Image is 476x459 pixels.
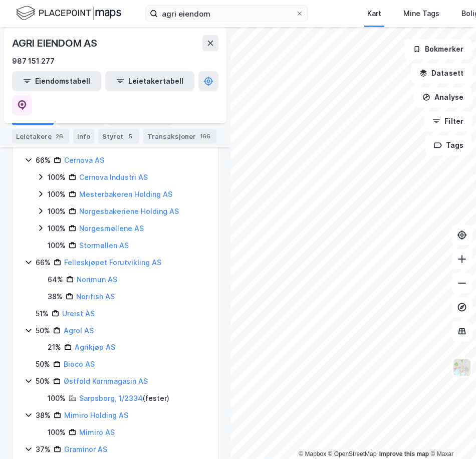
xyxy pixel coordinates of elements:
div: 100% [48,188,66,200]
button: Analyse [414,87,472,107]
a: Agrol AS [64,326,94,335]
a: Bioco AS [64,360,95,368]
a: Agrikjøp AS [75,343,115,351]
div: 38% [36,409,51,421]
a: Østfold Kornmagasin AS [64,377,148,385]
a: Norimun AS [77,275,117,284]
div: 37% [36,443,51,455]
div: 5 [125,131,135,141]
div: Info [73,129,94,143]
div: Styret [98,129,139,143]
div: Leietakere [12,129,69,143]
input: Søk på adresse, matrikkel, gårdeiere, leietakere eller personer [158,6,296,21]
a: Norgesmøllene AS [79,224,144,233]
div: 66% [36,257,51,269]
div: 166 [198,131,212,141]
a: OpenStreetMap [328,450,377,457]
img: Z [452,358,471,377]
a: Cernova Industri AS [79,173,148,181]
img: logo.f888ab2527a4732fd821a326f86c7f29.svg [16,5,121,22]
button: Bokmerker [404,39,472,59]
a: Stormøllen AS [79,241,129,250]
div: 100% [48,222,66,235]
a: Mesterbakeren Holding AS [79,190,172,198]
div: 38% [48,291,63,303]
a: Mapbox [299,450,326,457]
button: Datasett [411,63,472,83]
div: 100% [48,240,66,252]
div: AGRI EIENDOM AS [12,35,99,51]
div: Transaksjoner [143,129,216,143]
div: 50% [36,375,50,387]
a: Norgesbakeriene Holding AS [79,207,179,215]
button: Tags [425,135,472,155]
a: Graminor AS [64,445,107,453]
div: 100% [48,392,66,404]
div: Kart [367,8,381,20]
div: 50% [36,358,50,370]
div: 100% [48,205,66,217]
div: 21% [48,341,61,353]
div: Mine Tags [403,8,439,20]
div: 66% [36,154,51,166]
a: Cernova AS [64,156,104,164]
div: 51% [36,308,49,320]
a: Improve this map [379,450,429,457]
a: Felleskjøpet Forutvikling AS [64,258,161,267]
button: Leietakertabell [105,71,194,91]
a: Ureist AS [62,309,95,318]
div: ( fester ) [79,392,169,404]
div: 987 151 277 [12,55,55,67]
button: Filter [424,111,472,131]
div: 50% [36,325,50,337]
div: 64% [48,274,63,286]
button: Eiendomstabell [12,71,101,91]
div: 100% [48,171,66,183]
a: Mimiro Holding AS [64,411,128,419]
a: Norifish AS [76,292,115,301]
a: Mimiro AS [79,428,115,436]
div: 26 [54,131,65,141]
div: 100% [48,426,66,438]
a: Sarpsborg, 1/2334 [79,394,143,402]
iframe: Chat Widget [426,411,476,459]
